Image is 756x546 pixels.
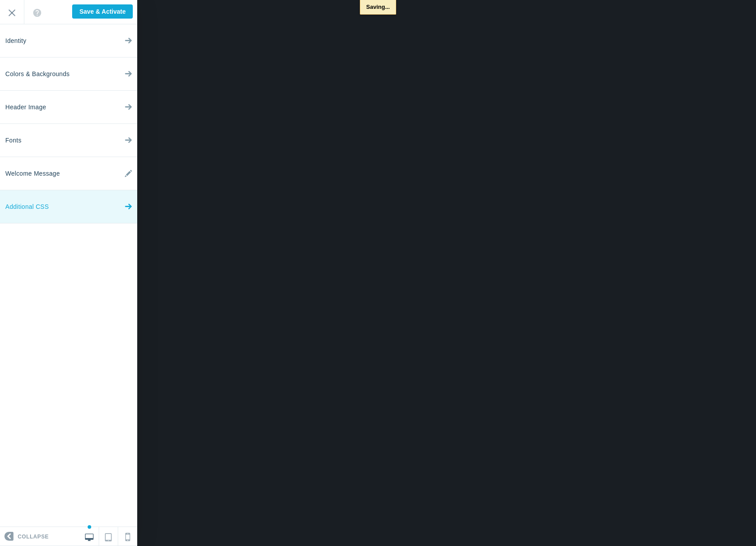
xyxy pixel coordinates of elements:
[5,190,49,223] span: Additional CSS
[5,58,69,91] span: Colors & Backgrounds
[5,157,60,190] span: Welcome Message
[5,124,22,157] span: Fonts
[5,91,46,124] span: Header Image
[18,527,49,546] span: Collapse
[5,24,27,58] span: Identity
